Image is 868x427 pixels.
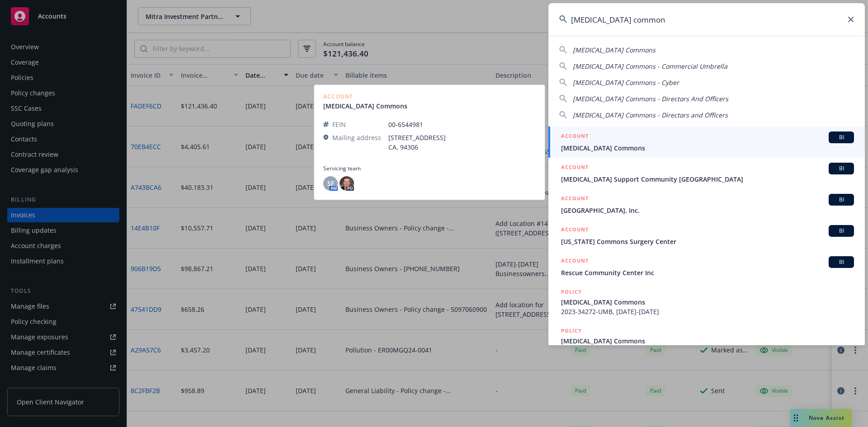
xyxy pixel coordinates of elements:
a: POLICY[MEDICAL_DATA] Commons [548,321,865,360]
h5: POLICY [561,287,582,296]
span: BI [832,164,850,173]
span: [GEOGRAPHIC_DATA], Inc. [561,206,854,215]
span: [MEDICAL_DATA] Commons - Directors And Officers [573,94,728,103]
span: [MEDICAL_DATA] Commons - Cyber [573,78,679,87]
span: [US_STATE] Commons Surgery Center [561,237,854,246]
span: BI [832,133,850,141]
a: ACCOUNTBI[US_STATE] Commons Surgery Center [548,220,865,251]
a: POLICY[MEDICAL_DATA] Commons2023-34272-UMB, [DATE]-[DATE] [548,282,865,321]
a: ACCOUNTBI[MEDICAL_DATA] Support Community [GEOGRAPHIC_DATA] [548,158,865,189]
h5: POLICY [561,326,582,335]
a: ACCOUNTBI[MEDICAL_DATA] Commons [548,127,865,158]
input: Search... [548,3,865,36]
span: BI [832,258,850,266]
span: BI [832,196,850,204]
span: [MEDICAL_DATA] Commons [573,46,656,54]
span: [MEDICAL_DATA] Support Community [GEOGRAPHIC_DATA] [561,174,854,184]
span: [MEDICAL_DATA] Commons [561,336,854,346]
h5: ACCOUNT [561,225,589,236]
a: ACCOUNTBIRescue Community Center Inc [548,251,865,282]
span: 2023-34272-UMB, [DATE]-[DATE] [561,307,854,316]
span: [MEDICAL_DATA] Commons [561,297,854,307]
span: BI [832,227,850,235]
h5: ACCOUNT [561,163,589,174]
span: Rescue Community Center Inc [561,268,854,277]
h5: ACCOUNT [561,256,589,267]
span: [MEDICAL_DATA] Commons - Commercial Umbrella [573,62,727,70]
a: ACCOUNTBI[GEOGRAPHIC_DATA], Inc. [548,189,865,220]
h5: ACCOUNT [561,131,589,142]
span: [MEDICAL_DATA] Commons - Directors and Officers [573,111,728,119]
h5: ACCOUNT [561,194,589,205]
span: [MEDICAL_DATA] Commons [561,143,854,153]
